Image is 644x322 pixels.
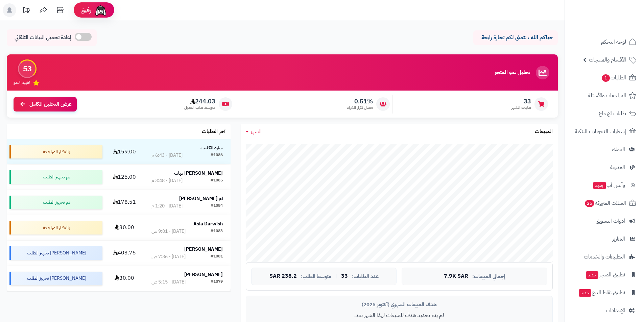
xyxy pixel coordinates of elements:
span: 244.03 [184,98,215,105]
div: بانتظار المراجعة [9,221,102,234]
img: logo-2.png [598,19,638,33]
div: #1079 [211,279,223,286]
span: أدوات التسويق [596,216,625,226]
a: المراجعات والأسئلة [569,88,640,104]
a: السلات المتروكة25 [569,195,640,211]
p: لم يتم تحديد هدف للمبيعات لهذا الشهر بعد. [251,312,547,319]
span: رفيق [80,6,91,14]
span: المدونة [610,163,625,172]
div: هدف المبيعات الشهري (أكتوبر 2025) [251,301,547,308]
td: 125.00 [105,165,144,190]
a: وآتس آبجديد [569,177,640,193]
span: عرض التحليل الكامل [29,100,72,108]
a: تحديثات المنصة [18,3,35,19]
a: التطبيقات والخدمات [569,249,640,265]
span: طلبات الإرجاع [599,109,626,118]
div: [DATE] - 1:20 م [151,203,183,209]
span: معدل تكرار الشراء [347,105,373,110]
a: طلبات الإرجاع [569,105,640,122]
div: [PERSON_NAME] تجهيز الطلب [9,246,102,260]
div: [DATE] - 9:01 ص [151,228,186,235]
strong: [PERSON_NAME] [184,246,223,253]
div: تم تجهيز الطلب [9,170,102,184]
td: 403.75 [105,241,144,266]
span: جديد [586,271,598,279]
span: جديد [593,182,606,189]
div: [DATE] - 7:36 ص [151,253,186,260]
p: حياكم الله ، نتمنى لكم تجارة رابحة [478,34,553,42]
span: 238.2 SAR [269,273,297,279]
span: الطلبات [601,73,626,82]
div: تم تجهيز الطلب [9,196,102,209]
span: تطبيق نقاط البيع [578,288,625,297]
span: عدد الطلبات: [352,274,379,279]
a: لوحة التحكم [569,34,640,50]
span: متوسط طلب العميل [184,105,215,110]
span: 7.9K SAR [444,273,468,279]
h3: تحليل نمو المتجر [495,70,530,76]
div: #1084 [211,203,223,209]
span: إعادة تحميل البيانات التلقائي [15,34,71,42]
h3: المبيعات [535,129,553,135]
span: التقارير [612,234,625,244]
td: 159.00 [105,139,144,164]
span: التطبيقات والخدمات [584,252,625,262]
div: [PERSON_NAME] تجهيز الطلب [9,272,102,285]
strong: [PERSON_NAME] نهاب [174,170,223,177]
td: 30.00 [105,215,144,240]
td: 178.51 [105,190,144,215]
strong: Asia Darwish [193,220,223,227]
div: [DATE] - 5:15 ص [151,279,186,286]
span: لوحة التحكم [601,37,626,47]
div: #1081 [211,253,223,260]
span: إشعارات التحويلات البنكية [575,127,626,136]
span: العملاء [612,145,625,154]
span: تقييم النمو [14,80,30,85]
div: #1083 [211,228,223,235]
span: تطبيق المتجر [585,270,625,279]
img: ai-face.png [94,3,108,17]
span: جديد [579,289,591,297]
span: الشهر [251,127,262,135]
span: المراجعات والأسئلة [588,91,626,100]
div: #1086 [211,152,223,159]
div: [DATE] - 6:43 م [151,152,183,159]
span: وآتس آب [593,180,625,190]
a: عرض التحليل الكامل [14,97,77,112]
a: العملاء [569,141,640,157]
a: الإعدادات [569,302,640,319]
span: متوسط الطلب: [301,274,331,279]
a: أدوات التسويق [569,213,640,229]
div: #1085 [211,177,223,184]
strong: ام [PERSON_NAME] [179,195,223,202]
h3: آخر الطلبات [202,129,225,135]
div: بانتظار المراجعة [9,145,102,158]
span: 33 [341,273,348,279]
span: 33 [511,98,531,105]
span: | [335,274,337,279]
span: الأقسام والمنتجات [589,55,626,65]
a: التقارير [569,231,640,247]
div: [DATE] - 3:48 م [151,177,183,184]
a: الطلبات1 [569,70,640,86]
strong: سارة الكليب [200,144,223,151]
a: المدونة [569,159,640,175]
a: الشهر [246,128,262,135]
span: الإعدادات [606,306,625,315]
a: تطبيق نقاط البيعجديد [569,284,640,301]
td: 30.00 [105,266,144,291]
span: 1 [602,74,610,82]
span: السلات المتروكة [584,198,626,208]
span: إجمالي المبيعات: [472,274,505,279]
span: 25 [585,200,594,207]
strong: [PERSON_NAME] [184,271,223,278]
span: طلبات الشهر [511,105,531,110]
span: 0.51% [347,98,373,105]
a: إشعارات التحويلات البنكية [569,123,640,140]
a: تطبيق المتجرجديد [569,267,640,283]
